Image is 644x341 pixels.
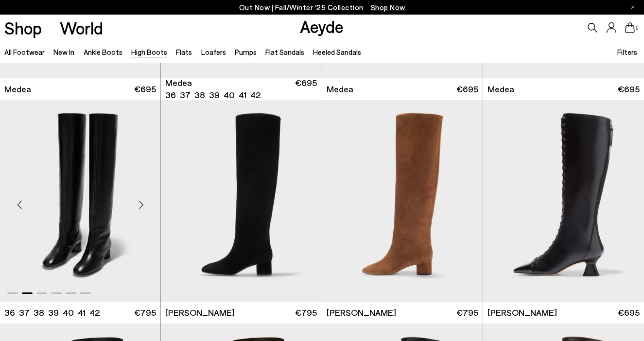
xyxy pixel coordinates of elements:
[63,307,74,319] li: 40
[19,307,30,319] li: 37
[618,83,640,95] span: €695
[165,77,192,89] span: Medea
[209,89,220,101] li: 39
[53,48,74,56] a: New In
[194,89,205,101] li: 38
[295,307,317,319] span: €795
[131,48,167,56] a: High Boots
[327,83,353,95] span: Medea
[322,302,483,324] a: [PERSON_NAME] €795
[201,48,226,56] a: Loafers
[161,100,321,302] a: 6 / 6 1 / 6 2 / 6 3 / 6 4 / 6 5 / 6 6 / 6 1 / 6 Next slide Previous slide
[161,100,321,302] img: Willa Suede Over-Knee Boots
[250,89,261,101] li: 42
[327,307,396,319] span: [PERSON_NAME]
[4,307,97,319] ul: variant
[126,190,156,219] div: Next slide
[165,89,176,101] li: 36
[313,48,361,56] a: Heeled Sandals
[635,25,640,31] span: 0
[134,83,156,95] span: €695
[295,77,317,101] span: €695
[161,302,321,324] a: [PERSON_NAME] €795
[160,100,321,302] img: Willa Leather Over-Knee Boots
[456,83,478,95] span: €695
[483,302,644,324] a: [PERSON_NAME] €695
[483,100,644,302] img: Mavis Lace-Up High Boots
[160,100,321,302] div: 3 / 6
[5,190,34,219] div: Previous slide
[48,307,59,319] li: 39
[322,100,483,302] img: Willa Suede Knee-High Boots
[4,19,42,36] a: Shop
[456,307,478,319] span: €795
[321,100,482,302] div: 2 / 6
[165,89,258,101] ul: variant
[161,100,321,302] div: 1 / 6
[371,3,405,12] span: Navigate to /collections/new-in
[4,48,45,56] a: All Footwear
[4,83,31,95] span: Medea
[134,307,156,319] span: €795
[487,83,514,95] span: Medea
[34,307,44,319] li: 38
[165,307,235,319] span: [PERSON_NAME]
[483,78,644,100] a: Medea €695
[239,89,246,101] li: 41
[300,16,344,36] a: Aeyde
[224,89,235,101] li: 40
[84,48,122,56] a: Ankle Boots
[4,307,15,319] li: 36
[235,48,257,56] a: Pumps
[618,307,640,319] span: €695
[161,78,321,100] a: Medea 36 37 38 39 40 41 42 €695
[78,307,86,319] li: 41
[239,1,405,14] p: Out Now | Fall/Winter ‘25 Collection
[625,22,635,33] a: 0
[89,307,100,319] li: 42
[265,48,304,56] a: Flat Sandals
[487,307,557,319] span: [PERSON_NAME]
[60,19,103,36] a: World
[176,48,192,56] a: Flats
[321,100,482,302] img: Willa Suede Over-Knee Boots
[180,89,191,101] li: 37
[617,48,637,56] span: Filters
[322,78,483,100] a: Medea €695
